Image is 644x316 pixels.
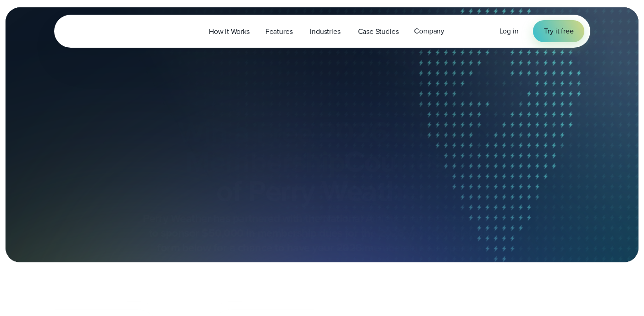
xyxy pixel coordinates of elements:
[499,26,519,37] a: Log in
[544,26,573,37] span: Try it free
[358,26,399,37] span: Case Studies
[310,26,340,37] span: Industries
[209,26,250,37] span: How it Works
[533,20,584,42] a: Try it free
[265,26,293,37] span: Features
[350,22,407,41] a: Case Studies
[414,26,444,37] span: Company
[499,26,519,36] span: Log in
[201,22,258,41] a: How it Works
